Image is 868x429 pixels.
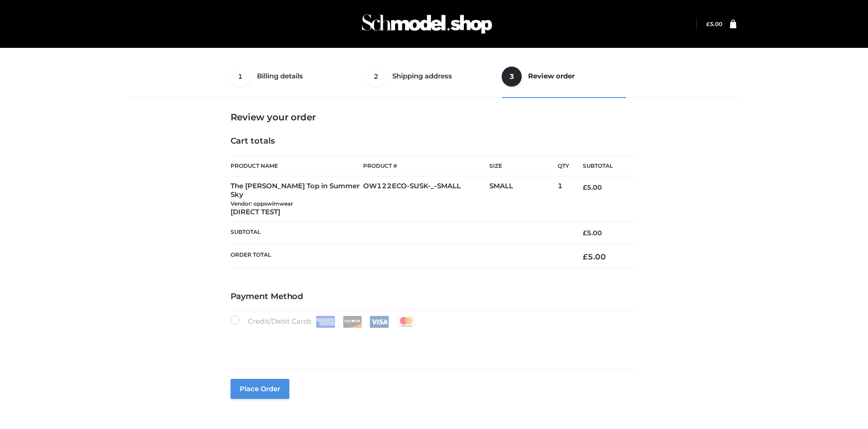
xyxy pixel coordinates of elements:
td: OW122ECO-SUSK-_-SMALL [363,176,489,222]
th: Product # [363,155,489,176]
img: Amex [316,316,335,328]
small: Vendor: oppswimwear [231,200,293,207]
td: The [PERSON_NAME] Top in Summer Sky [DIRECT TEST] [231,176,364,222]
td: 1 [558,176,569,222]
th: Subtotal [231,222,570,244]
th: Order Total [231,244,570,269]
span: £ [583,183,587,191]
button: Place order [231,379,289,399]
bdi: 5.00 [583,183,602,191]
span: £ [706,21,710,27]
span: £ [583,252,588,261]
bdi: 5.00 [583,229,602,237]
th: Size [489,156,553,176]
img: Discover [343,316,362,328]
img: Schmodel Admin 964 [359,6,495,42]
bdi: 5.00 [706,21,722,27]
iframe: Secure payment input frame [229,326,636,359]
span: £ [583,229,587,237]
img: Mastercard [396,316,416,328]
h4: Cart totals [231,136,638,146]
label: Credit/Debit Cards [231,315,417,328]
td: SMALL [489,176,558,222]
th: Qty [558,155,569,176]
h4: Payment Method [231,292,638,302]
h3: Review your order [231,112,638,123]
th: Product Name [231,155,364,176]
th: Subtotal [569,156,637,176]
img: Visa [370,316,389,328]
bdi: 5.00 [583,252,606,261]
a: £5.00 [706,21,722,27]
